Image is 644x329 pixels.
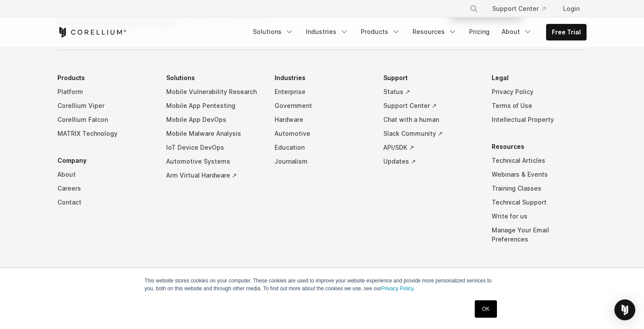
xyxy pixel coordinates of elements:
a: Support Center [485,1,553,17]
p: This website stores cookies on your computer. These cookies are used to improve your website expe... [144,277,500,292]
a: Mobile Vulnerability Research [166,85,261,99]
a: Privacy Policy. [381,285,415,292]
a: Manage Your Email Preferences [492,223,587,246]
a: Training Classes [492,181,587,195]
a: Arm Virtual Hardware ↗ [166,168,261,182]
a: Pricing [464,24,495,40]
a: Privacy Policy [492,85,587,99]
div: Open Intercom Messenger [614,299,635,320]
a: Support Center ↗ [383,99,478,113]
a: Technical Articles [492,154,587,168]
a: OK [475,300,497,318]
a: IoT Device DevOps [166,141,261,154]
a: Terms of Use [492,99,587,113]
a: About [57,168,152,181]
a: About [496,24,537,40]
a: Products [356,24,406,40]
a: Contact [57,195,152,209]
a: Updates ↗ [383,154,478,168]
a: MATRIX Technology [57,127,152,141]
a: Write for us [492,209,587,223]
a: Government [275,99,369,113]
a: Careers [57,181,152,195]
a: Webinars & Events [492,168,587,181]
a: Chat with a human [383,113,478,127]
a: Mobile App Pentesting [166,99,261,113]
a: Industries [301,24,354,40]
a: Enterprise [275,85,369,99]
a: Free Trial [547,24,586,40]
div: Navigation Menu [57,71,587,259]
a: Mobile App DevOps [166,113,261,127]
a: Login [556,1,587,17]
a: Corellium Falcon [57,113,152,127]
a: Automotive [275,127,369,141]
a: Corellium Home [57,27,127,37]
div: Navigation Menu [248,24,587,40]
a: Mobile Malware Analysis [166,127,261,141]
button: Search [466,1,482,17]
a: Solutions [248,24,299,40]
a: Journalism [275,154,369,168]
a: Slack Community ↗ [383,127,478,141]
a: Status ↗ [383,85,478,99]
a: Platform [57,85,152,99]
div: Navigation Menu [459,1,587,17]
a: Technical Support [492,195,587,209]
a: Education [275,141,369,154]
a: Hardware [275,113,369,127]
a: API/SDK ↗ [383,141,478,154]
a: Corellium Viper [57,99,152,113]
a: Resources [407,24,462,40]
a: Intellectual Property [492,113,587,127]
a: Automotive Systems [166,154,261,168]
